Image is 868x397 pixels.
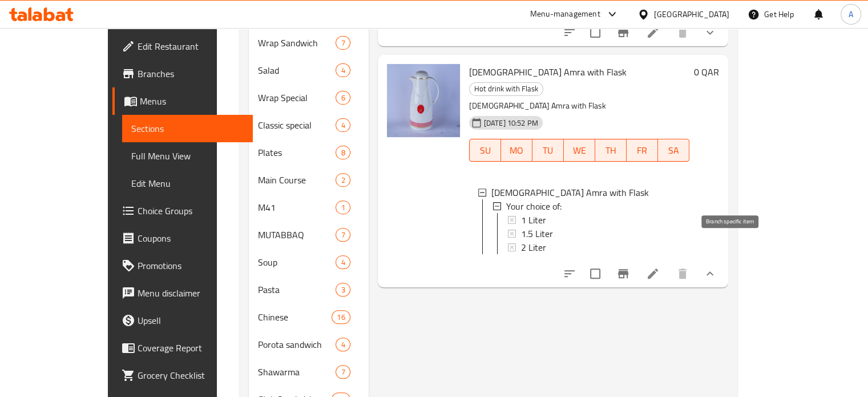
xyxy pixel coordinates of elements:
a: Grocery Checklist [112,362,253,389]
span: 7 [336,38,349,49]
span: [DEMOGRAPHIC_DATA] Amra with Flask [491,186,649,199]
span: Chinese [258,310,332,324]
button: delete [669,260,696,287]
a: Coupons [112,224,253,252]
span: MUTABBAQ [258,228,336,242]
span: Edit Menu [131,177,244,190]
div: Pasta3 [249,276,369,303]
span: Branches [138,67,244,81]
span: Sections [131,122,244,135]
span: Soup [258,255,336,269]
span: Plates [258,146,336,159]
a: Edit Restaurant [112,33,253,60]
a: Edit menu item [646,267,660,280]
span: Promotions [138,259,244,272]
span: [DEMOGRAPHIC_DATA] Amra with Flask [469,63,627,81]
span: Pasta [258,283,336,296]
div: items [336,118,350,132]
div: Chinese16 [249,303,369,331]
span: 2 [336,175,349,186]
span: WE [568,142,591,159]
span: Main Course [258,173,336,187]
div: Plates8 [249,139,369,166]
span: [DATE] 10:52 PM [479,118,543,129]
span: Choice Groups [138,204,244,218]
a: Sections [122,115,253,142]
button: sort-choices [556,19,583,46]
div: Hot drink with Flask [469,82,543,96]
span: 6 [336,93,349,103]
span: Shawarma [258,365,336,379]
span: Wrap Special [258,91,336,105]
button: SU [469,139,501,162]
div: MUTABBAQ7 [249,221,369,248]
div: M411 [249,194,369,221]
span: SA [663,142,685,159]
span: SU [474,142,496,159]
div: items [336,228,350,242]
div: items [336,255,350,269]
div: items [336,36,350,50]
div: Salad4 [249,57,369,84]
span: Your choice of: [506,199,562,213]
span: Classic special [258,118,336,132]
span: Menu disclaimer [138,286,244,300]
div: items [336,365,350,379]
span: 1 Liter [521,213,546,227]
span: Coupons [138,231,244,245]
button: SA [658,139,689,162]
a: Full Menu View [122,142,253,170]
span: Full Menu View [131,149,244,163]
a: Upsell [112,307,253,334]
span: M41 [258,200,336,214]
span: 4 [336,65,349,76]
div: Wrap Special6 [249,84,369,111]
a: Coverage Report [112,334,253,362]
div: items [336,200,350,214]
button: show more [696,260,724,287]
a: Choice Groups [112,197,253,224]
span: Salad [258,63,336,77]
h6: 0 QAR [694,64,719,80]
div: items [336,146,350,159]
button: delete [669,19,696,46]
a: Menu disclaimer [112,279,253,307]
img: Habbathul Amra with Flask [387,64,460,137]
span: Wrap Sandwich [258,36,336,50]
span: FR [631,142,653,159]
button: WE [564,139,595,162]
span: 1 [336,202,349,213]
span: 4 [336,257,349,268]
span: 7 [336,367,349,378]
div: Menu-management [530,7,600,21]
span: MO [506,142,528,159]
div: Wrap Sandwich7 [249,29,369,57]
p: [DEMOGRAPHIC_DATA] Amra with Flask [469,99,689,113]
span: 4 [336,339,349,350]
div: items [336,173,350,187]
span: Coverage Report [138,341,244,355]
button: show more [696,19,724,46]
span: 4 [336,120,349,131]
a: Menus [112,87,253,115]
button: Branch-specific-item [609,260,637,287]
div: Porota sandwich [258,338,336,351]
span: 7 [336,230,349,240]
button: sort-choices [556,260,583,287]
div: items [336,283,350,296]
span: TH [600,142,622,159]
button: TU [532,139,564,162]
svg: Show Choices [703,26,717,39]
span: TU [537,142,559,159]
button: TH [595,139,627,162]
a: Edit menu item [646,26,660,39]
button: FR [627,139,658,162]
